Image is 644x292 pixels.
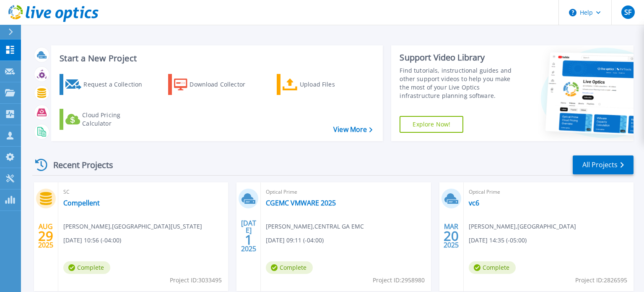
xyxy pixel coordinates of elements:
span: [PERSON_NAME] , [GEOGRAPHIC_DATA][US_STATE] [63,222,202,231]
a: Request a Collection [60,74,153,95]
span: Optical Prime [469,187,628,197]
div: Request a Collection [83,76,151,93]
span: 29 [38,232,53,239]
div: Cloud Pricing Calculator [82,111,149,128]
div: Find tutorials, instructional guides and other support videos to help you make the most of your L... [400,66,521,100]
span: [PERSON_NAME] , [GEOGRAPHIC_DATA] [469,222,576,231]
span: [PERSON_NAME] , CENTRAL GA EMC [266,222,364,231]
a: Download Collector [168,74,262,95]
a: Cloud Pricing Calculator [60,109,153,130]
span: Complete [469,261,516,274]
h3: Start a New Project [60,54,372,63]
span: 20 [444,232,459,239]
div: Download Collector [190,76,257,93]
a: View More [333,126,372,134]
div: MAR 2025 [443,221,459,251]
span: Complete [266,261,313,274]
a: Explore Now! [400,116,463,133]
a: Compellent [63,199,100,207]
span: SC [63,187,223,197]
span: Complete [63,261,110,274]
div: Support Video Library [400,52,521,63]
span: Project ID: 3033495 [170,276,222,285]
div: AUG 2025 [38,221,54,251]
span: 1 [245,236,252,243]
a: All Projects [573,155,634,174]
a: vc6 [469,199,479,207]
span: [DATE] 09:11 (-04:00) [266,236,324,245]
a: CGEMC VMWARE 2025 [266,199,336,207]
div: Recent Projects [32,155,125,175]
span: [DATE] 10:56 (-04:00) [63,236,121,245]
span: SF [624,9,631,16]
div: Upload Files [300,76,367,93]
a: Upload Files [277,74,370,95]
span: Project ID: 2958980 [373,276,425,285]
span: Optical Prime [266,187,426,197]
span: Project ID: 2826595 [575,276,627,285]
span: [DATE] 14:35 (-05:00) [469,236,527,245]
div: [DATE] 2025 [241,221,257,251]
